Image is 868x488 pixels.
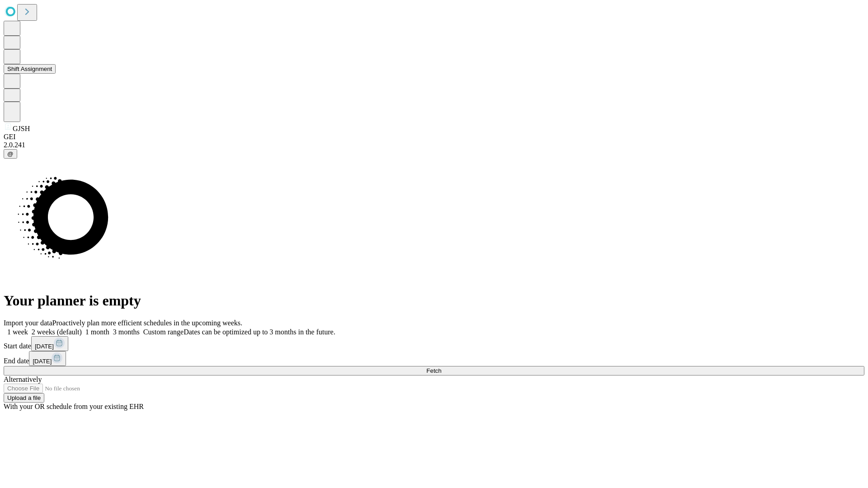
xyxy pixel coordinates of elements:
[4,64,56,74] button: Shift Assignment
[4,351,864,366] div: End date
[4,375,42,383] span: Alternatively
[7,328,28,336] span: 1 week
[143,328,184,336] span: Custom range
[4,292,864,309] h1: Your planner is empty
[184,328,335,336] span: Dates can be optimized up to 3 months in the future.
[4,141,864,149] div: 2.0.241
[4,393,44,403] button: Upload a file
[4,133,864,141] div: GEI
[35,343,54,350] span: [DATE]
[113,328,140,336] span: 3 months
[7,150,14,157] span: @
[4,319,52,327] span: Import your data
[33,358,52,365] span: [DATE]
[4,336,864,351] div: Start date
[4,149,17,159] button: @
[4,403,144,410] span: With your OR schedule from your existing EHR
[13,125,30,132] span: GJSH
[85,328,109,336] span: 1 month
[426,367,441,374] span: Fetch
[31,336,68,351] button: [DATE]
[29,351,66,366] button: [DATE]
[32,328,82,336] span: 2 weeks (default)
[52,319,242,327] span: Proactively plan more efficient schedules in the upcoming weeks.
[4,366,864,375] button: Fetch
